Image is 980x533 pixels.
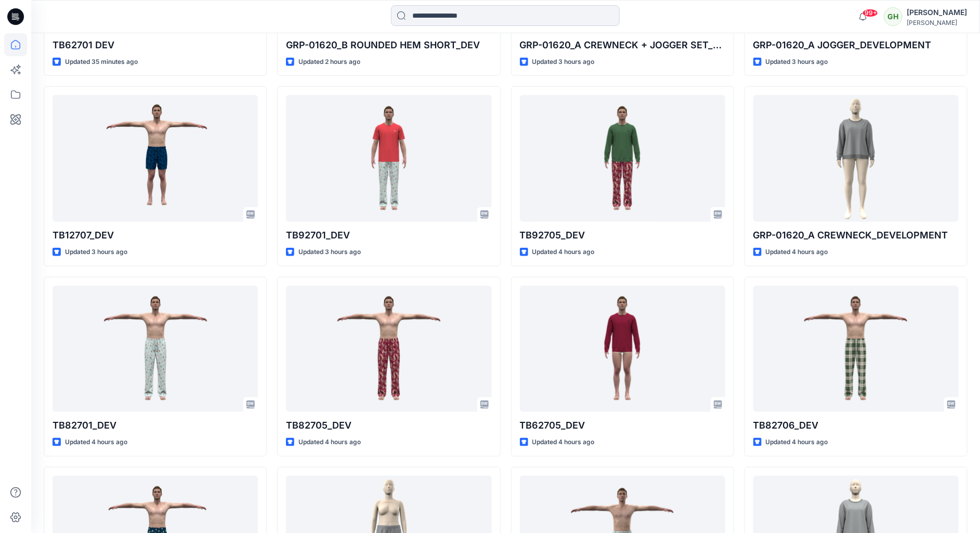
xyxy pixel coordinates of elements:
a: TB82705_DEV [286,286,491,412]
p: TB92701_DEV [286,228,491,243]
p: Updated 3 hours ago [532,57,595,68]
p: TB82701_DEV [53,418,258,433]
p: GRP-01620_B ROUNDED HEM SHORT_DEV [286,38,491,52]
p: TB82705_DEV [286,418,491,433]
p: TB82706_DEV [753,418,959,433]
a: TB62705_DEV [520,286,725,412]
p: Updated 3 hours ago [298,247,361,258]
p: Updated 35 minutes ago [65,57,138,68]
a: TB92701_DEV [286,95,491,222]
p: GRP-01620_A CREWNECK_DEVELOPMENT [753,228,959,243]
p: GRP-01620_A JOGGER_DEVELOPMENT [753,38,959,52]
a: TB92705_DEV [520,95,725,222]
a: TB82706_DEV [753,286,959,412]
p: Updated 4 hours ago [298,437,361,448]
span: 99+ [863,9,878,17]
a: GRP-01620_A CREWNECK_DEVELOPMENT [753,95,959,222]
a: TB12707_DEV [53,95,258,222]
p: Updated 4 hours ago [766,247,828,258]
p: TB92705_DEV [520,228,725,243]
p: Updated 4 hours ago [532,437,595,448]
p: TB12707_DEV [53,228,258,243]
p: Updated 4 hours ago [65,437,127,448]
p: TB62705_DEV [520,418,725,433]
p: GRP-01620_A CREWNECK + JOGGER SET_DEVELOPMENT [520,38,725,52]
div: GH [884,7,903,26]
p: Updated 4 hours ago [766,437,828,448]
p: Updated 3 hours ago [65,247,127,258]
p: TB62701 DEV [53,38,258,52]
a: TB82701_DEV [53,286,258,412]
div: [PERSON_NAME] [907,6,967,19]
div: [PERSON_NAME] [907,19,967,26]
p: Updated 4 hours ago [532,247,595,258]
p: Updated 3 hours ago [766,57,828,68]
p: Updated 2 hours ago [298,57,360,68]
